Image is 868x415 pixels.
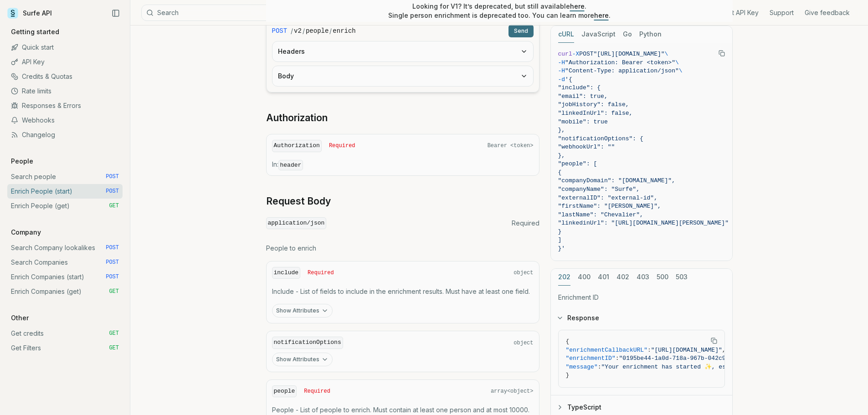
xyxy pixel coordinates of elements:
[7,113,123,128] a: Webhooks
[565,59,675,66] span: "Authorization: Bearer <token>"
[491,388,534,395] span: array<object>
[558,228,562,235] span: }
[7,40,123,55] a: Quick start
[558,211,643,218] span: "lastName": "Chevalier",
[7,184,123,199] a: Enrich People (start) POST
[558,110,633,117] span: "linkedInUrl": false,
[665,51,668,57] span: \
[651,347,722,354] span: "[URL][DOMAIN_NAME]"
[294,26,302,36] code: v2
[109,344,119,352] span: GET
[578,269,591,286] button: 400
[558,186,640,193] span: "companyName": "Surfe",
[266,195,331,208] a: Request Body
[272,41,533,61] button: Headers
[488,142,534,149] span: Bearer <token>
[566,338,570,345] span: {
[272,160,534,170] p: In:
[7,341,123,355] a: Get Filters GET
[7,169,123,184] a: Search people POST
[333,26,355,36] code: enrich
[7,128,123,142] a: Changelog
[623,26,632,43] button: Go
[558,143,615,150] span: "webhookUrl": ""
[570,2,585,10] a: here
[303,26,305,36] span: /
[329,26,332,36] span: /
[565,76,572,83] span: '{
[106,188,119,195] span: POST
[141,5,369,21] button: SearchCtrlK
[106,173,119,180] span: POST
[308,269,334,277] span: Required
[106,273,119,281] span: POST
[558,84,601,91] span: "include": {
[558,127,565,133] span: },
[7,270,123,284] a: Enrich Companies (start) POST
[657,269,668,286] button: 500
[770,8,794,17] a: Support
[558,118,608,125] span: "mobile": true
[558,101,629,108] span: "jobHistory": false,
[579,51,593,57] span: POST
[272,26,288,36] span: POST
[676,269,688,286] button: 503
[7,55,123,69] a: API Key
[565,67,679,74] span: "Content-Type: application/json"
[7,326,123,341] a: Get credits GET
[558,152,565,159] span: },
[512,219,539,228] span: Required
[558,203,661,210] span: "firstName": "[PERSON_NAME]",
[7,228,45,237] p: Company
[7,199,123,213] a: Enrich People (get) GET
[109,330,119,337] span: GET
[558,293,725,302] p: Enrichment ID
[272,140,322,152] code: Authorization
[109,6,123,20] button: Collapse Sidebar
[306,26,329,36] code: people
[329,142,355,149] span: Required
[266,217,327,230] code: application/json
[639,26,662,43] button: Python
[558,269,570,286] button: 202
[566,347,647,354] span: "enrichmentCallbackURL"
[7,313,32,323] p: Other
[558,59,565,66] span: -H
[514,339,533,347] span: object
[558,160,597,167] span: "people": [
[106,259,119,266] span: POST
[724,8,759,17] a: Get API Key
[594,51,665,57] span: "[URL][DOMAIN_NAME]"
[558,26,574,43] button: cURL
[266,112,328,124] a: Authorization
[598,364,601,370] span: :
[508,25,534,37] button: Send
[566,372,570,379] span: }
[7,241,123,255] a: Search Company lookalikes POST
[7,255,123,270] a: Search Companies POST
[619,355,754,362] span: "0195be44-1a0d-718a-967b-042c9d17ffd7"
[272,353,333,366] button: Show Attributes
[278,160,303,170] code: header
[109,288,119,295] span: GET
[272,66,533,86] button: Body
[558,51,572,57] span: curl
[715,46,729,60] button: Copy Text
[637,269,649,286] button: 403
[558,169,562,176] span: {
[558,67,565,74] span: -H
[7,6,52,20] a: Surfe API
[558,93,608,100] span: "email": true,
[675,59,679,66] span: \
[558,76,565,83] span: -d
[272,304,333,318] button: Show Attributes
[7,98,123,113] a: Responses & Errors
[572,51,580,57] span: -X
[679,67,683,74] span: \
[106,244,119,251] span: POST
[109,202,119,210] span: GET
[594,11,609,19] a: here
[581,26,616,43] button: JavaScript
[272,287,534,296] p: Include - List of fields to include in the enrichment results. Must have at least one field.
[272,267,301,279] code: include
